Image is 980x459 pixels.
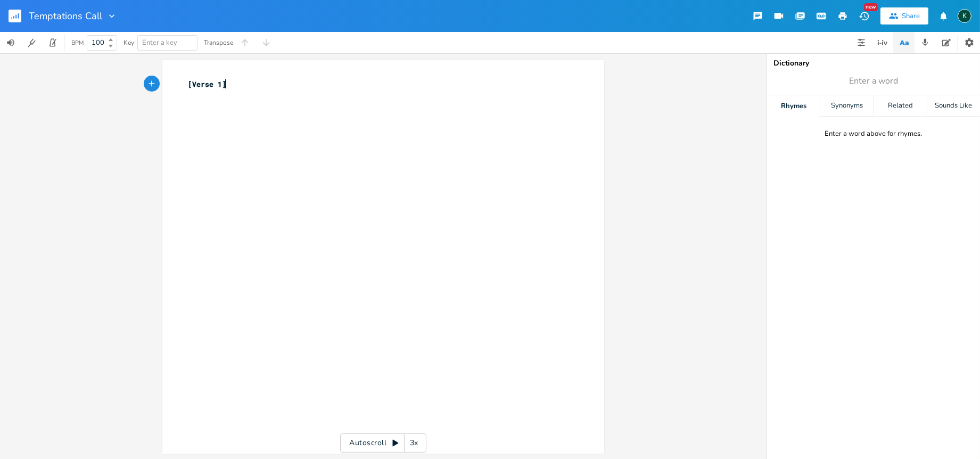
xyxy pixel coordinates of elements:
[958,9,971,23] div: Koval
[405,433,424,453] div: 3x
[767,95,820,117] div: Rhymes
[958,4,971,28] button: K
[927,95,980,117] div: Sounds Like
[340,433,426,453] div: Autoscroll
[204,39,233,46] div: Transpose
[880,7,928,24] button: Share
[188,79,226,89] span: [Verse 1]
[123,39,134,46] div: Key
[142,38,177,47] span: Enter a key
[825,129,923,138] div: Enter a word above for rhymes.
[874,95,927,117] div: Related
[853,6,875,26] button: New
[849,75,898,87] span: Enter a word
[902,11,920,21] div: Share
[820,95,873,117] div: Synonyms
[773,60,974,67] div: Dictionary
[864,3,878,11] div: New
[29,11,102,21] span: Temptations Call
[71,40,84,46] div: BPM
